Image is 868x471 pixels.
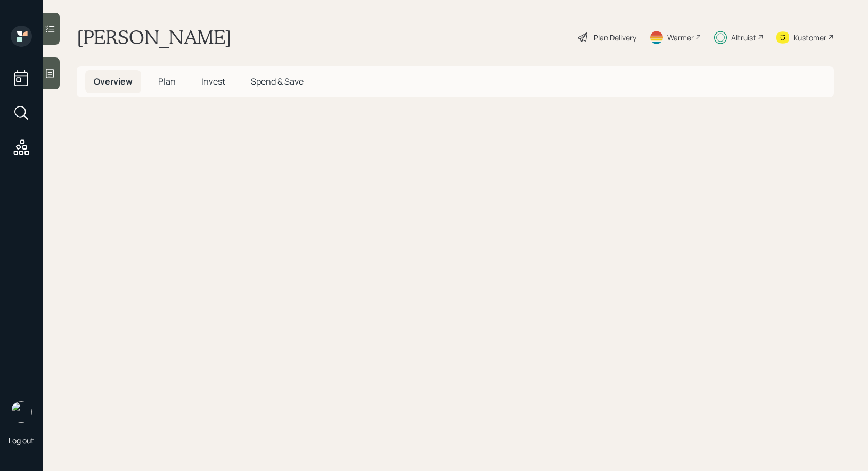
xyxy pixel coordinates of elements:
div: Kustomer [793,32,826,43]
img: treva-nostdahl-headshot.png [11,401,32,423]
div: Plan Delivery [594,32,636,43]
div: Altruist [731,32,756,43]
span: Spend & Save [251,76,304,87]
span: Invest [201,76,225,87]
span: Plan [158,76,176,87]
div: Warmer [667,32,694,43]
h1: [PERSON_NAME] [77,26,232,49]
span: Overview [94,76,133,87]
div: Log out [9,435,34,445]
